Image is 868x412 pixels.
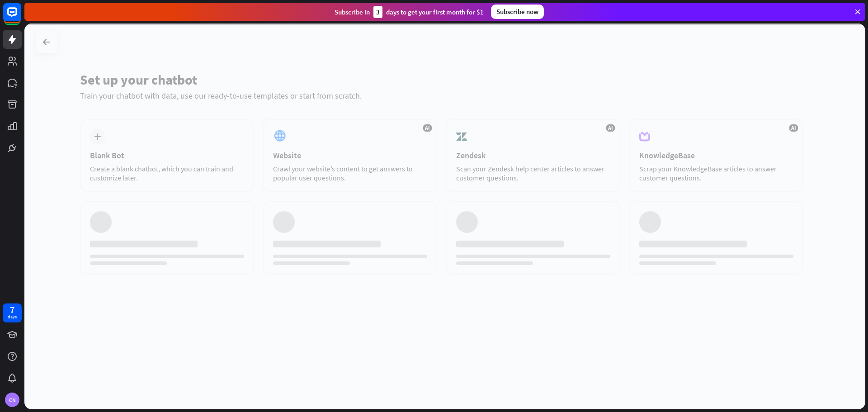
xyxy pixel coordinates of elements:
[5,393,19,407] div: CN
[8,314,17,320] div: days
[10,306,14,314] div: 7
[335,6,484,18] div: Subscribe in days to get your first month for $1
[3,303,22,322] a: 7 days
[491,5,544,19] div: Subscribe now
[373,6,382,18] div: 3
